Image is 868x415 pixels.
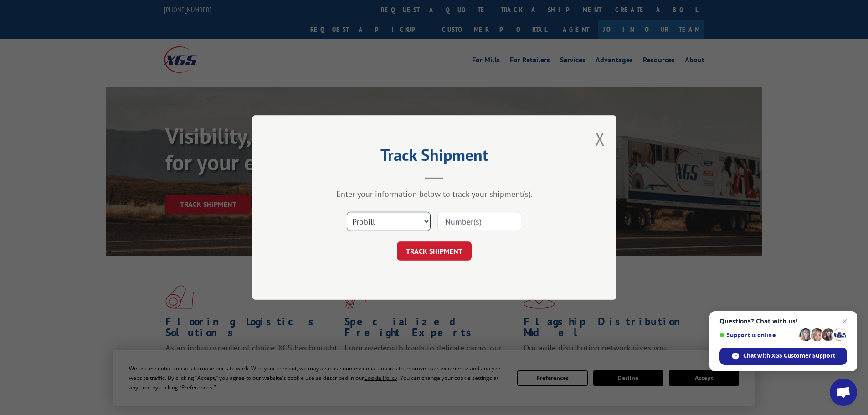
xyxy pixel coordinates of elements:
[719,318,847,325] span: Questions? Chat with us!
[397,241,472,261] button: TRACK SHIPMENT
[595,127,605,151] button: Close modal
[298,149,571,166] h2: Track Shipment
[839,316,850,327] span: Close chat
[743,352,835,360] span: Chat with XGS Customer Support
[830,379,857,406] div: Open chat
[437,212,521,231] input: Number(s)
[719,332,796,338] span: Support is online
[298,189,571,199] div: Enter your information below to track your shipment(s).
[719,348,847,365] div: Chat with XGS Customer Support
